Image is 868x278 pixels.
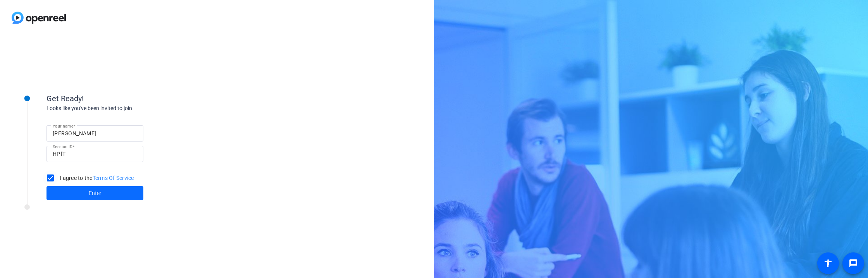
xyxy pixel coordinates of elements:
button: Enter [46,186,143,200]
mat-icon: message [849,259,858,268]
mat-label: Your name [53,124,73,128]
label: I agree to the [58,174,134,182]
div: Get Ready! [46,93,201,104]
span: Enter [89,189,102,197]
mat-icon: accessibility [823,259,833,268]
mat-label: Session ID [53,144,72,149]
div: Looks like you've been invited to join [46,104,201,112]
a: Terms Of Service [93,175,134,181]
